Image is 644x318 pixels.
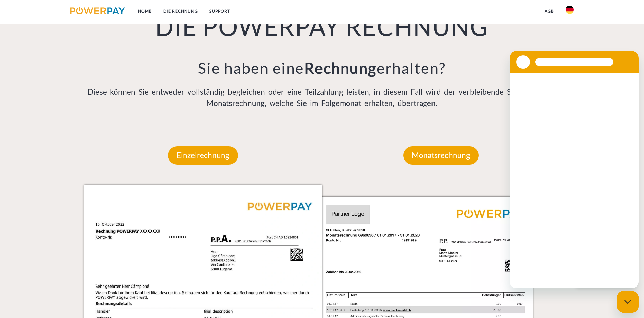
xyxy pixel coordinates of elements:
[204,5,236,17] a: SUPPORT
[539,5,560,17] a: agb
[70,7,125,14] img: logo-powerpay.svg
[158,5,204,17] a: DIE RECHNUNG
[617,291,639,313] iframe: Schaltfläche zum Öffnen des Messaging-Fensters
[304,59,376,77] b: Rechnung
[510,51,639,288] iframe: Messaging-Fenster
[84,59,560,78] h3: Sie haben eine erhalten?
[84,11,560,42] h1: DIE POWERPAY RECHNUNG
[84,86,560,109] p: Diese können Sie entweder vollständig begleichen oder eine Teilzahlung leisten, in diesem Fall wi...
[168,146,238,165] p: Einzelrechnung
[132,5,158,17] a: Home
[566,6,574,14] img: de
[403,146,479,165] p: Monatsrechnung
